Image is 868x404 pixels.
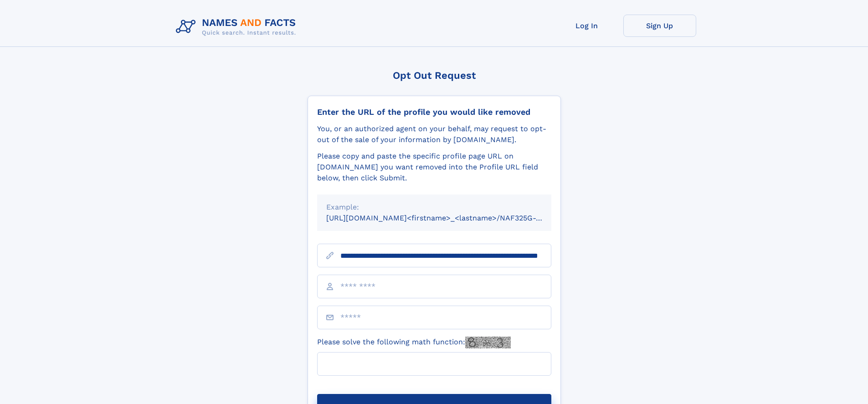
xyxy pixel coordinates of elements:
[317,337,511,348] label: Please solve the following math function:
[326,214,569,222] small: [URL][DOMAIN_NAME]<firstname>_<lastname>/NAF325G-xxxxxxxx
[317,123,551,145] div: You, or an authorized agent on your behalf, may request to opt-out of the sale of your informatio...
[623,15,696,37] a: Sign Up
[550,15,623,37] a: Log In
[326,202,542,213] div: Example:
[172,15,303,39] img: Logo Names and Facts
[317,107,551,117] div: Enter the URL of the profile you would like removed
[308,70,561,81] div: Opt Out Request
[317,151,551,184] div: Please copy and paste the specific profile page URL on [DOMAIN_NAME] you want removed into the Pr...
